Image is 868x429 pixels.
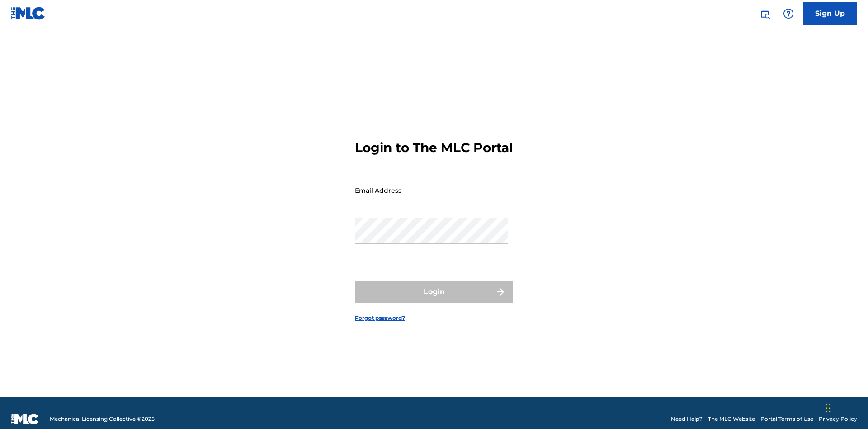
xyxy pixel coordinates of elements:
a: Portal Terms of Use [760,415,813,423]
a: Public Search [756,5,774,23]
a: Need Help? [671,415,703,423]
a: Forgot password? [355,314,405,322]
img: help [783,8,794,19]
span: Mechanical Licensing Collective © 2025 [50,415,155,423]
a: Privacy Policy [819,415,857,423]
a: The MLC Website [708,415,755,423]
a: Sign Up [803,2,857,25]
div: Help [779,5,797,23]
h3: Login to The MLC Portal [355,140,513,156]
div: Drag [826,395,831,422]
img: MLC Logo [11,7,46,20]
iframe: Chat Widget [823,386,868,429]
img: logo [11,414,39,424]
img: search [759,8,770,19]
